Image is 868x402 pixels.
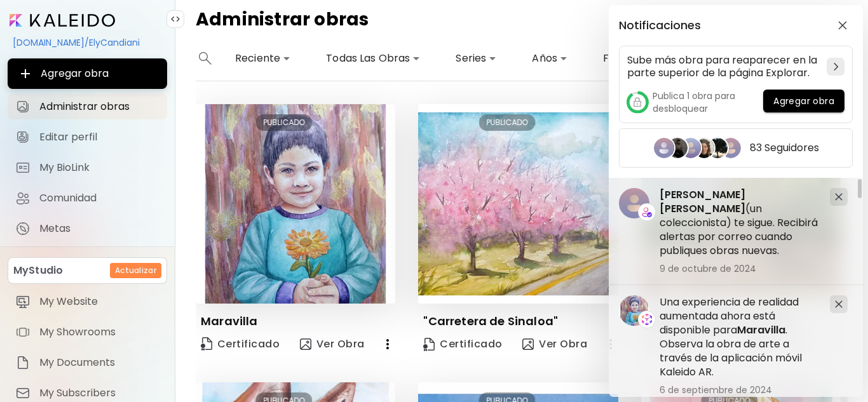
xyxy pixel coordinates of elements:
h5: Publica 1 obra para desbloquear [653,90,763,115]
button: closeButton [832,15,853,36]
h5: (un coleccionista) te sigue. Recibirá alertas por correo cuando publiques obras nuevas. [660,188,820,258]
h5: Una experiencia de realidad aumentada ahora está disponible para . Observa la obra de arte a trav... [660,295,820,379]
span: Agregar obra [773,95,834,108]
h5: Sube más obra para reaparecer en la parte superior de la página Explorar. [627,54,822,79]
button: Agregar obra [763,90,844,112]
span: [PERSON_NAME] [PERSON_NAME] [660,187,745,216]
img: chevron [834,63,838,70]
span: 6 de septiembre de 2024 [660,384,820,396]
h5: 83 Seguidores [750,142,819,154]
img: closeButton [838,21,847,30]
h5: Notificaciones [619,19,701,32]
a: Agregar obra [763,90,844,115]
span: Maravilla [737,323,785,337]
span: 9 de octubre de 2024 [660,263,820,274]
